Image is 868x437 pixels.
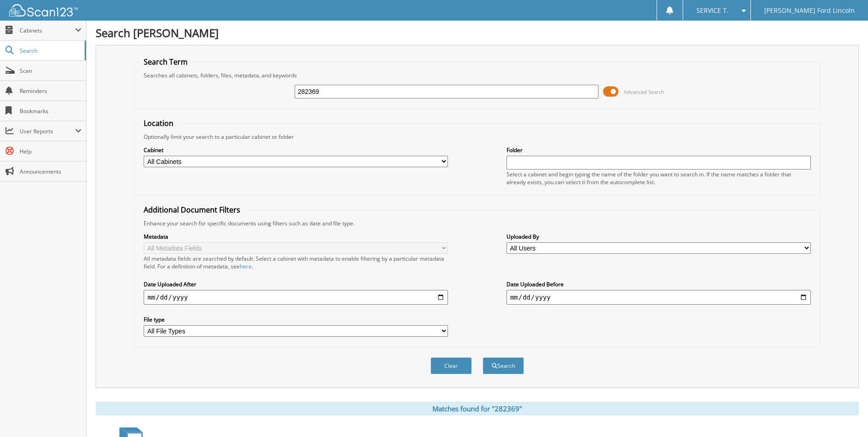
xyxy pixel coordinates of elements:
button: Search [483,357,524,374]
span: Advanced Search [624,88,664,95]
div: Searches all cabinets, folders, files, metadata, and keywords [139,71,815,79]
span: Bookmarks [20,107,81,115]
label: Date Uploaded After [144,280,448,288]
div: Optionally limit your search to a particular cabinet or folder [139,133,815,141]
img: scan123-logo-white.svg [9,4,78,16]
span: Scan [20,67,81,75]
span: Help [20,147,81,155]
span: User Reports [20,127,75,135]
span: Reminders [20,87,81,95]
legend: Location [139,118,178,128]
span: Search [20,47,80,55]
a: here [240,262,252,270]
label: Folder [507,146,811,154]
span: Cabinets [20,27,75,34]
span: Announcements [20,168,81,175]
button: Clear [431,357,472,374]
label: Cabinet [144,146,448,154]
label: File type [144,316,448,323]
div: Select a cabinet and begin typing the name of the folder you want to search in. If the name match... [507,170,811,186]
div: Matches found for "282369" [96,402,859,415]
h1: Search [PERSON_NAME] [96,25,859,40]
legend: Search Term [139,57,192,67]
div: Enhance your search for specific documents using filters such as date and file type. [139,219,815,227]
span: SERVICE T. [696,8,728,13]
label: Date Uploaded Before [507,280,811,288]
input: end [507,290,811,305]
span: [PERSON_NAME] Ford Lincoln [764,8,855,13]
div: All metadata fields are searched by default. Select a cabinet with metadata to enable filtering b... [144,255,448,270]
input: start [144,290,448,305]
label: Metadata [144,233,448,240]
legend: Additional Document Filters [139,205,245,215]
label: Uploaded By [507,233,811,240]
